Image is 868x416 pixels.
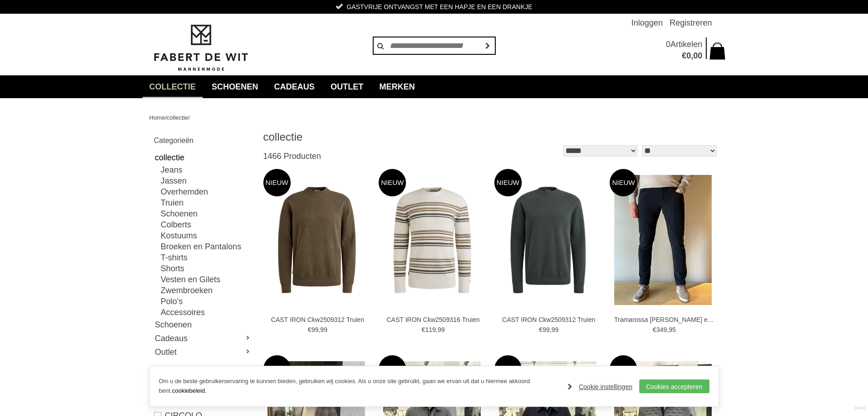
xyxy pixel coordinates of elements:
[161,219,252,230] a: Colberts
[161,197,252,208] a: Truien
[267,75,322,98] a: Cadeaus
[172,387,205,394] a: cookiebeleid
[667,326,669,333] span: ,
[159,377,559,396] p: Om u de beste gebruikerservaring te kunnen bieden, gebruiken wij cookies. Als u onze site gebruik...
[161,186,252,197] a: Overhemden
[498,316,599,324] a: CAST IRON Ckw2509312 Truien
[308,326,312,333] span: €
[383,316,483,324] a: CAST IRON Ckw2509316 Truien
[205,75,265,98] a: Schoenen
[161,307,252,318] a: Accessoires
[263,186,370,294] img: CAST IRON Ckw2509312 Truien
[539,326,543,333] span: €
[318,326,320,333] span: ,
[143,75,203,98] a: collectie
[421,326,425,333] span: €
[686,51,691,60] span: 0
[154,135,252,146] h2: Categorieën
[543,326,550,333] span: 99
[161,274,252,285] a: Vesten en Gilets
[161,285,252,296] a: Zwembroeken
[373,75,422,98] a: Merken
[161,164,252,175] a: Jeans
[149,114,165,121] a: Home
[437,326,445,333] span: 99
[311,326,318,333] span: 99
[188,114,190,121] span: /
[669,326,676,333] span: 95
[154,318,252,332] a: Schoenen
[263,152,321,161] span: 1466 Producten
[161,263,252,274] a: Shorts
[653,326,657,333] span: €
[494,186,601,294] img: CAST IRON Ckw2509312 Truien
[154,345,252,359] a: Outlet
[320,326,328,333] span: 99
[568,380,632,394] a: Cookie instellingen
[165,114,167,121] span: /
[154,332,252,345] a: Cadeaus
[551,326,559,333] span: 99
[324,75,370,98] a: Outlet
[161,175,252,186] a: Jassen
[161,208,252,219] a: Schoenen
[161,296,252,307] a: Polo's
[682,51,686,60] span: €
[161,241,252,252] a: Broeken en Pantalons
[167,114,188,121] a: collectie
[670,40,702,49] span: Artikelen
[425,326,436,333] span: 119
[639,379,709,393] a: Cookies accepteren
[267,316,368,324] a: CAST IRON Ckw2509312 Truien
[379,186,486,294] img: CAST IRON Ckw2509316 Truien
[854,402,866,414] a: Divide
[666,40,670,49] span: 0
[614,316,714,324] a: Tramarossa [PERSON_NAME] en Pantalons
[631,14,663,32] a: Inloggen
[550,326,551,333] span: ,
[161,230,252,241] a: Kostuums
[154,151,252,164] a: collectie
[656,326,667,333] span: 349
[669,14,712,32] a: Registreren
[149,23,252,73] img: Fabert de Wit
[614,175,712,305] img: Tramarossa Michelangelo Broeken en Pantalons
[693,51,702,60] span: 00
[436,326,437,333] span: ,
[161,252,252,263] a: T-shirts
[691,51,693,60] span: ,
[263,130,491,144] h1: collectie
